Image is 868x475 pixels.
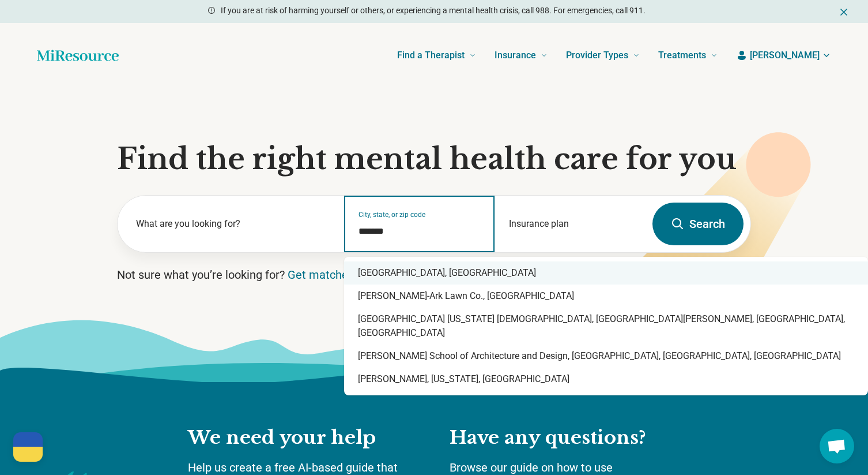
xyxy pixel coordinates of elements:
[397,47,465,63] span: Find a Therapist
[820,429,854,463] div: Open chat
[344,308,868,345] div: [GEOGRAPHIC_DATA] [US_STATE] [DEMOGRAPHIC_DATA], [GEOGRAPHIC_DATA][PERSON_NAME], [GEOGRAPHIC_DATA...
[37,44,119,67] a: Home page
[344,368,868,391] div: [PERSON_NAME], [US_STATE], [GEOGRAPHIC_DATA]
[344,261,868,285] div: [GEOGRAPHIC_DATA], [GEOGRAPHIC_DATA]
[450,426,680,450] h2: Have any questions?
[658,47,706,63] span: Treatments
[221,5,646,17] p: If you are at risk of harming yourself or others, or experiencing a mental health crisis, call 98...
[344,285,868,308] div: [PERSON_NAME]-Ark Lawn Co., [GEOGRAPHIC_DATA]
[136,217,330,231] label: What are you looking for?
[750,48,820,62] span: [PERSON_NAME]
[495,47,536,63] span: Insurance
[344,345,868,368] div: [PERSON_NAME] School of Architecture and Design, [GEOGRAPHIC_DATA], [GEOGRAPHIC_DATA], [GEOGRAPHI...
[566,47,628,63] span: Provider Types
[288,268,354,282] a: Get matched
[344,257,868,395] div: Suggestions
[117,142,751,177] h1: Find the right mental health care for you
[188,426,427,450] h2: We need your help
[117,267,751,283] p: Not sure what you’re looking for?
[838,5,850,18] button: Dismiss
[652,203,744,245] button: Search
